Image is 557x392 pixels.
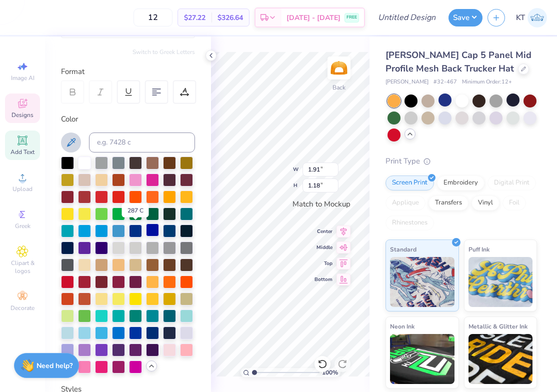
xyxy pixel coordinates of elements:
div: Back [332,83,345,92]
span: Image AI [11,74,34,82]
span: [PERSON_NAME] Cap 5 Panel Mid Profile Mesh Back Trucker Hat [385,49,531,74]
span: $27.22 [184,12,205,23]
button: Switch to Greek Letters [132,48,195,56]
input: Untitled Design [370,7,443,27]
span: Center [314,228,332,235]
div: Applique [385,195,425,210]
img: Karen Tian [527,8,547,27]
span: Metallic & Glitter Ink [468,321,527,331]
span: Top [314,260,332,267]
input: e.g. 7428 c [89,132,195,152]
span: Minimum Order: 12 + [462,78,512,86]
img: Puff Ink [468,257,533,307]
span: Greek [15,222,30,230]
span: Decorate [10,304,34,312]
span: FREE [346,14,357,21]
div: Format [61,66,196,77]
span: # 32-467 [433,78,457,86]
span: KT [516,12,525,23]
span: 100 % [322,368,338,377]
strong: Need help? [36,361,72,370]
div: Color [61,113,195,125]
span: Upload [12,185,32,193]
span: [PERSON_NAME] [385,78,428,86]
span: [DATE] - [DATE] [286,12,340,23]
span: Neon Ink [390,321,414,331]
span: Clipart & logos [5,259,40,275]
div: Foil [502,195,526,210]
img: Metallic & Glitter Ink [468,334,533,384]
span: Standard [390,244,416,254]
span: Add Text [10,148,34,156]
span: Middle [314,244,332,251]
span: $326.64 [217,12,243,23]
div: Digital Print [487,175,536,190]
button: Save [448,9,482,26]
div: Rhinestones [385,215,434,230]
span: Puff Ink [468,244,489,254]
div: Print Type [385,155,537,167]
div: Transfers [428,195,468,210]
span: Designs [11,111,33,119]
input: – – [133,8,172,26]
div: Vinyl [471,195,499,210]
div: 287 C [122,203,149,217]
img: Back [329,58,349,78]
img: Standard [390,257,454,307]
div: Screen Print [385,175,434,190]
span: Bottom [314,276,332,283]
a: KT [516,8,547,27]
div: Embroidery [437,175,484,190]
img: Neon Ink [390,334,454,384]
